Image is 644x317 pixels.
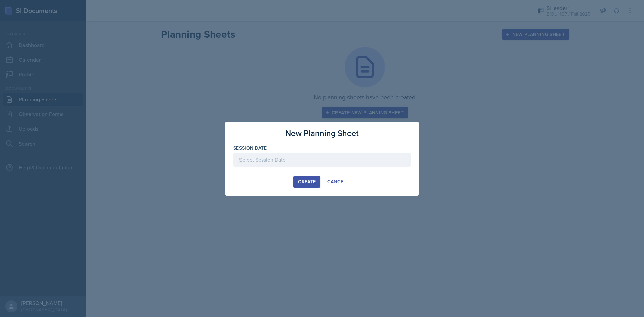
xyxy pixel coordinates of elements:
label: Session Date [233,145,267,151]
button: Create [293,176,320,188]
div: Cancel [327,179,346,184]
button: Cancel [323,176,351,188]
h3: New Planning Sheet [285,127,359,139]
div: Create [298,179,316,184]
